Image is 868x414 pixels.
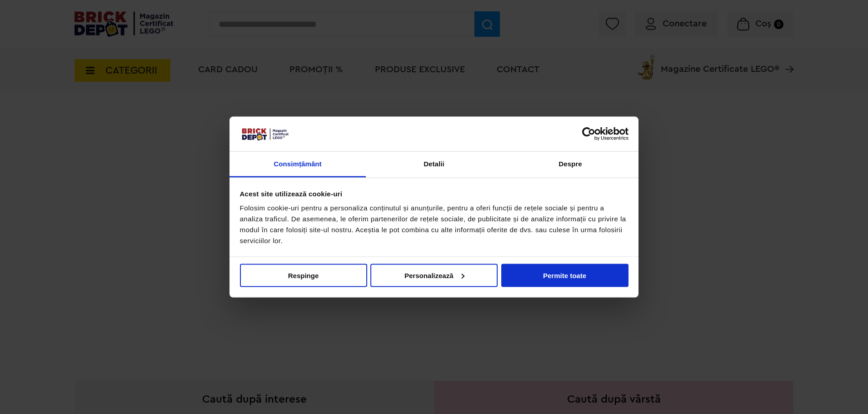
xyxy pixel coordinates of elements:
img: siglă [240,127,290,141]
button: Permite toate [501,264,629,287]
div: Folosim cookie-uri pentru a personaliza conținutul și anunțurile, pentru a oferi funcții de rețel... [240,203,629,246]
a: Consimțământ [229,152,366,178]
button: Personalizează [370,264,498,287]
a: Detalii [366,152,502,178]
a: Usercentrics Cookiebot - opens in a new window [549,127,629,140]
div: Acest site utilizează cookie-uri [240,188,629,199]
button: Respinge [240,264,367,287]
a: Despre [502,152,639,178]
